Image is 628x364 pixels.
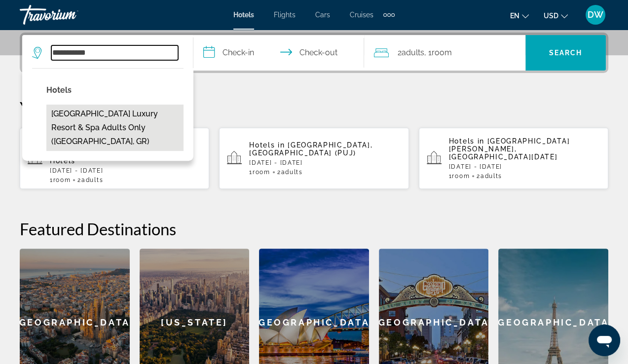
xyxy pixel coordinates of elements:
[253,169,270,176] span: Room
[449,163,600,170] p: [DATE] - [DATE]
[53,177,71,183] span: Room
[480,173,502,180] span: Adults
[46,83,184,97] p: Hotels
[281,169,302,176] span: Adults
[364,35,525,71] button: Travelers: 2 adults, 0 children
[249,141,285,149] span: Hotels in
[402,48,424,57] span: Adults
[424,46,452,60] span: , 1
[50,167,201,174] p: [DATE] - [DATE]
[452,173,470,180] span: Room
[398,46,424,60] span: 2
[249,169,270,176] span: 1
[419,127,608,189] button: Hotels in [GEOGRAPHIC_DATA][PERSON_NAME], [GEOGRAPHIC_DATA][DATE][DATE] - [DATE]1Room2Adults
[588,10,603,20] span: DW
[46,105,184,151] button: [GEOGRAPHIC_DATA] Luxury Resort & Spa Adults Only ([GEOGRAPHIC_DATA], GR)
[510,12,519,20] span: en
[193,35,365,71] button: Check in and out dates
[77,177,103,183] span: 2
[449,173,470,180] span: 1
[50,177,71,183] span: 1
[233,11,254,19] a: Hotels
[449,137,484,145] span: Hotels in
[20,2,118,28] a: Travorium
[81,177,103,183] span: Adults
[589,325,620,356] iframe: Button to launch messaging window
[477,173,502,180] span: 2
[315,11,330,19] a: Cars
[22,35,606,71] div: Search widget
[544,12,558,20] span: USD
[432,48,452,57] span: Room
[510,8,529,23] button: Change language
[549,49,583,57] span: Search
[277,169,303,176] span: 2
[449,137,570,161] span: [GEOGRAPHIC_DATA][PERSON_NAME], [GEOGRAPHIC_DATA][DATE]
[20,98,608,117] p: Your Recent Searches
[350,11,373,19] a: Cruises
[20,127,209,189] button: [GEOGRAPHIC_DATA] Small Castle ([GEOGRAPHIC_DATA], [GEOGRAPHIC_DATA]) and Nearby Hotels[DATE] - [...
[249,141,372,157] span: [GEOGRAPHIC_DATA], [GEOGRAPHIC_DATA] (PUJ)
[525,35,606,71] button: Search
[20,219,608,239] h2: Featured Destinations
[583,4,608,25] button: User Menu
[219,127,408,189] button: Hotels in [GEOGRAPHIC_DATA], [GEOGRAPHIC_DATA] (PUJ)[DATE] - [DATE]1Room2Adults
[274,11,296,19] a: Flights
[249,159,401,166] p: [DATE] - [DATE]
[544,8,568,23] button: Change currency
[383,7,395,23] button: Extra navigation items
